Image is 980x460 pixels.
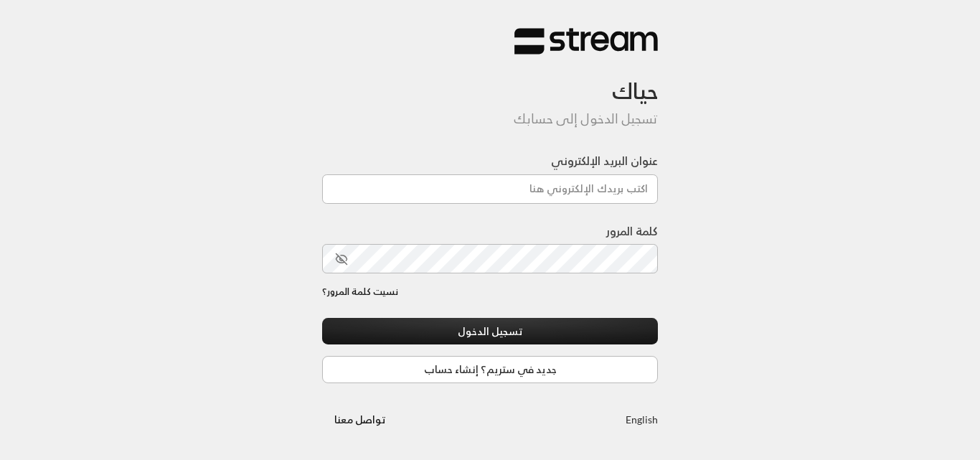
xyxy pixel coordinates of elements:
button: تسجيل الدخول [322,318,658,344]
a: جديد في ستريم؟ إنشاء حساب [322,356,658,382]
a: نسيت كلمة المرور؟ [322,285,398,299]
label: عنوان البريد الإلكتروني [551,152,658,169]
button: toggle password visibility [329,247,354,271]
label: كلمة المرور [606,222,658,240]
a: English [626,406,658,433]
input: اكتب بريدك الإلكتروني هنا [322,174,658,204]
h5: تسجيل الدخول إلى حسابك [322,111,658,127]
button: تواصل معنا [322,406,397,433]
a: تواصل معنا [322,410,397,428]
h3: حياك [322,55,658,105]
img: Stream Logo [514,27,658,55]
